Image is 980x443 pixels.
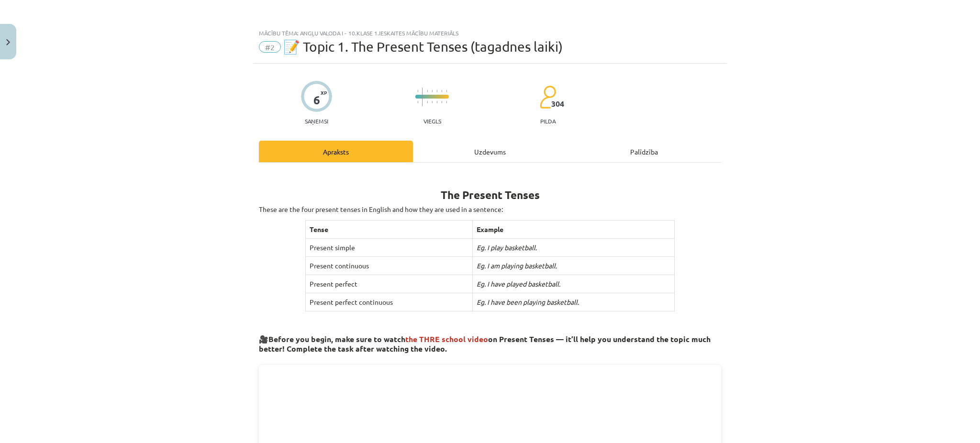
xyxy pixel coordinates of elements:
[321,90,327,95] span: XP
[436,101,437,103] img: icon-short-line-57e1e144782c952c97e751825c79c345078a6d821885a25fce030b3d8c18986b.svg
[313,93,320,107] div: 6
[417,101,418,103] img: icon-short-line-57e1e144782c952c97e751825c79c345078a6d821885a25fce030b3d8c18986b.svg
[305,293,472,311] td: Present perfect continuous
[551,100,564,108] span: 304
[432,101,433,103] img: icon-short-line-57e1e144782c952c97e751825c79c345078a6d821885a25fce030b3d8c18986b.svg
[259,327,721,354] h3: 🎥
[540,118,556,124] p: pilda
[305,275,472,293] td: Present perfect
[305,239,472,257] td: Present simple
[539,85,556,109] img: students-c634bb4e5e11cddfef0936a35e636f08e4e9abd3cc4e673bd6f9a4125e45ecb1.svg
[301,118,332,124] p: Saņemsi
[405,334,488,344] span: the THRE school video
[441,90,442,92] img: icon-short-line-57e1e144782c952c97e751825c79c345078a6d821885a25fce030b3d8c18986b.svg
[305,221,472,239] th: Tense
[477,243,537,252] i: Eg. I play basketball.
[305,257,472,275] td: Present continuous
[283,39,563,55] span: 📝 Topic 1. The Present Tenses (tagadnes laiki)
[422,88,423,106] img: icon-long-line-d9ea69661e0d244f92f715978eff75569469978d946b2353a9bb055b3ed8787d.svg
[477,279,560,288] i: Eg. I have played basketball.
[432,90,433,92] img: icon-short-line-57e1e144782c952c97e751825c79c345078a6d821885a25fce030b3d8c18986b.svg
[259,204,721,214] p: These are the four present tenses in English and how they are used in a sentence:
[567,141,721,162] div: Palīdzība
[417,90,418,92] img: icon-short-line-57e1e144782c952c97e751825c79c345078a6d821885a25fce030b3d8c18986b.svg
[259,41,281,53] span: #2
[446,101,447,103] img: icon-short-line-57e1e144782c952c97e751825c79c345078a6d821885a25fce030b3d8c18986b.svg
[441,101,442,103] img: icon-short-line-57e1e144782c952c97e751825c79c345078a6d821885a25fce030b3d8c18986b.svg
[427,101,428,103] img: icon-short-line-57e1e144782c952c97e751825c79c345078a6d821885a25fce030b3d8c18986b.svg
[259,334,711,354] strong: Before you begin, make sure to watch on Present Tenses — it’ll help you understand the topic much...
[427,90,428,92] img: icon-short-line-57e1e144782c952c97e751825c79c345078a6d821885a25fce030b3d8c18986b.svg
[441,188,540,202] b: The Present Tenses
[259,30,721,36] div: Mācību tēma: Angļu valoda i - 10.klase 1.ieskaites mācību materiāls
[477,298,579,306] i: Eg. I have been playing basketball.
[477,261,557,270] i: Eg. I am playing basketball.
[6,39,10,45] img: icon-close-lesson-0947bae3869378f0d4975bcd49f059093ad1ed9edebbc8119c70593378902aed.svg
[259,141,413,162] div: Apraksts
[413,141,567,162] div: Uzdevums
[446,90,447,92] img: icon-short-line-57e1e144782c952c97e751825c79c345078a6d821885a25fce030b3d8c18986b.svg
[472,221,674,239] th: Example
[436,90,437,92] img: icon-short-line-57e1e144782c952c97e751825c79c345078a6d821885a25fce030b3d8c18986b.svg
[423,118,441,124] p: Viegls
